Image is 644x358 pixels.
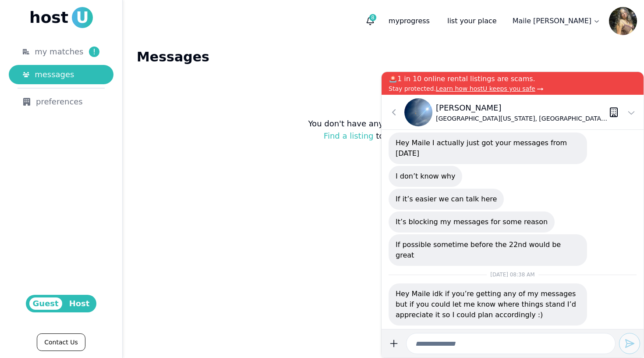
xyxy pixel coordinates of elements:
p: [GEOGRAPHIC_DATA][US_STATE], [GEOGRAPHIC_DATA] ([GEOGRAPHIC_DATA]) ' 26 [436,114,609,123]
span: my matches [35,46,83,58]
a: hostU [29,7,93,28]
span: host [29,9,68,26]
p: progress [382,12,437,30]
p: If it’s easier we can talk here [396,194,497,204]
p: to start chatting! [324,130,443,142]
span: Host [66,297,93,310]
span: my [389,17,400,25]
p: [PERSON_NAME] [436,102,609,114]
img: Maile Smith avatar [609,7,637,35]
p: Hey Maile I actually just got your messages from [DATE] [396,138,580,159]
span: messages [35,68,74,81]
a: list your place [440,12,504,30]
span: U [72,7,93,28]
img: Tara Mudallal avatar [404,98,432,126]
span: [DATE] 08:38 AM [490,272,534,278]
p: 🚨1 in 10 online rental listings are scams. [389,74,637,84]
a: my matches! [9,42,113,61]
p: It’s blocking my messages for some reason [396,217,548,227]
p: You don't have any conversations yet. [308,118,459,130]
p: Stay protected. [389,84,637,93]
a: preferences [9,92,113,111]
p: I don’t know why [396,171,455,182]
a: messages [9,65,113,84]
p: Hey Maile idk if you’re getting any of my messages but if you could let me know where things stan... [396,289,580,320]
p: Maile [PERSON_NAME] [513,16,591,26]
span: Guest [29,297,62,310]
span: 8 [369,14,376,21]
span: Learn how hostU keeps you safe [436,85,535,92]
a: Contact Us [37,333,85,351]
button: 8 [362,13,378,29]
h1: Messages [137,49,630,65]
div: preferences [23,96,99,108]
span: ! [89,47,99,57]
a: Find a listing [324,131,374,140]
p: If possible sometime before the 22nd would be great [396,240,580,261]
a: Maile [PERSON_NAME] [507,12,605,30]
